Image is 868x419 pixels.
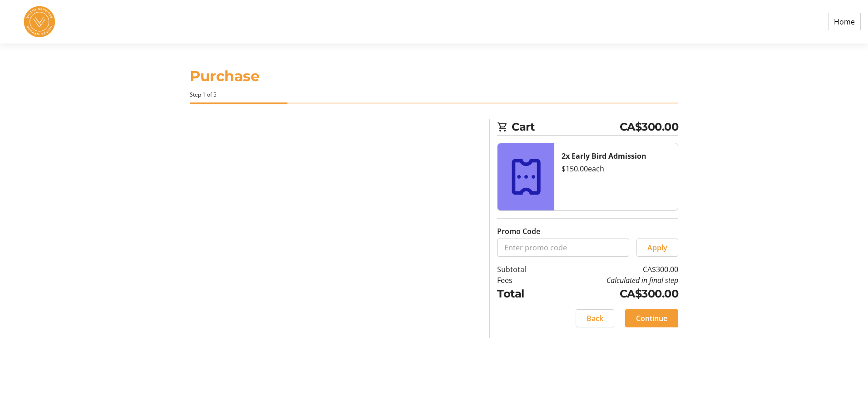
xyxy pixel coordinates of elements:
[636,313,667,324] span: Continue
[587,313,603,324] span: Back
[497,275,549,286] td: Fees
[562,151,646,161] strong: 2x Early Bird Admission
[620,119,679,135] span: CA$300.00
[549,275,678,286] td: Calculated in final step
[497,239,629,257] input: Enter promo code
[562,163,671,174] div: $150.00 each
[625,309,678,327] button: Continue
[549,286,678,302] td: CA$300.00
[190,91,678,99] div: Step 1 of 5
[828,13,861,30] a: Home
[512,119,620,135] span: Cart
[497,286,549,302] td: Total
[636,239,678,257] button: Apply
[549,264,678,275] td: CA$300.00
[497,226,540,237] label: Promo Code
[7,4,72,40] img: Victim Services of Durham Region's Logo
[647,242,667,253] span: Apply
[576,309,614,327] button: Back
[497,264,549,275] td: Subtotal
[190,65,678,87] h1: Purchase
